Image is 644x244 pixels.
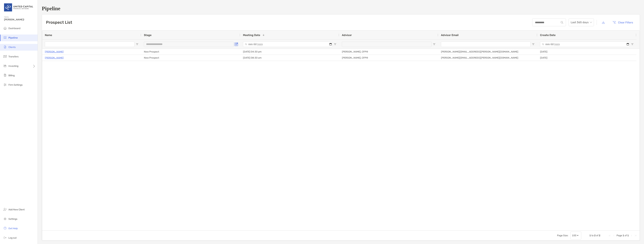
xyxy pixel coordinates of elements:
[240,55,339,61] div: [DATE] 08:30 am
[342,33,352,37] span: Advisor
[557,234,568,237] div: Page Size:
[599,234,600,237] span: 2
[617,234,622,237] span: Page
[441,33,458,37] span: Advisor Email
[610,19,636,26] button: Clear Filters
[8,83,23,86] span: Firm Settings
[589,234,591,237] span: 1
[46,20,72,25] h3: Prospect List
[540,33,556,37] span: Create Date
[540,42,630,47] input: Create Date Filter Input
[144,33,151,37] span: Stage
[8,46,16,49] span: Clients
[3,217,7,221] img: settings icon
[561,21,563,24] img: input icon
[4,18,36,21] span: [PERSON_NAME]!
[339,49,438,55] div: [PERSON_NAME], CFP®
[631,43,634,46] button: Open Filter Menu
[45,56,64,60] a: [PERSON_NAME]
[3,45,7,49] img: clients icon
[3,226,7,230] img: get-help icon
[596,234,598,237] span: of
[8,65,18,67] span: Investing
[594,234,596,237] span: 2
[8,74,15,77] span: Billing
[630,234,633,237] div: Next Page
[235,43,238,46] button: Open Filter Menu
[42,5,640,12] h1: Pipeline
[591,234,594,237] span: to
[45,33,52,37] span: Name
[438,55,537,61] div: [PERSON_NAME][EMAIL_ADDRESS][PERSON_NAME][DOMAIN_NAME]
[243,33,260,37] span: Meeting Date
[45,42,134,47] input: Name Filter Input
[623,234,624,237] span: 1
[3,26,7,30] img: dashboard icon
[441,42,531,47] input: Advisor Email Filter Input
[8,227,18,230] span: Get Help
[240,49,339,55] div: [DATE] 04:30 pm
[627,234,629,237] span: 1
[3,54,7,58] img: transfers icon
[3,207,7,211] img: add_new_client icon
[3,83,7,87] img: firm-settings icon
[537,49,636,55] div: [DATE]
[8,36,18,39] span: Pipeline
[3,64,7,68] img: investing icon
[8,55,19,58] span: Transfers
[532,43,535,46] button: Open Filter Menu
[4,1,34,13] img: United Capital Logo
[612,234,615,237] div: Previous Page
[537,55,636,61] div: [DATE]
[433,43,436,46] button: Open Filter Menu
[141,49,240,55] div: New Prospect
[136,43,139,46] button: Open Filter Menu
[634,234,637,237] div: Last Page
[571,19,592,26] span: Last 365 days
[334,43,336,46] button: Open Filter Menu
[141,55,240,61] div: New Prospect
[3,73,7,77] img: billing icon
[8,218,17,220] span: Settings
[243,42,332,47] input: Meeting Date Filter Input
[8,27,20,30] span: Dashboard
[438,49,537,55] div: [PERSON_NAME][EMAIL_ADDRESS][PERSON_NAME][DOMAIN_NAME]
[8,236,17,239] span: Log out
[3,236,7,240] img: logout icon
[570,232,581,240] div: Page Size
[3,36,7,40] img: pipeline icon
[339,55,438,61] div: [PERSON_NAME], CFP®
[625,234,627,237] span: of
[8,208,25,211] span: Add New Client
[608,234,611,237] div: First Page
[572,234,576,237] div: 100
[45,50,64,54] a: [PERSON_NAME]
